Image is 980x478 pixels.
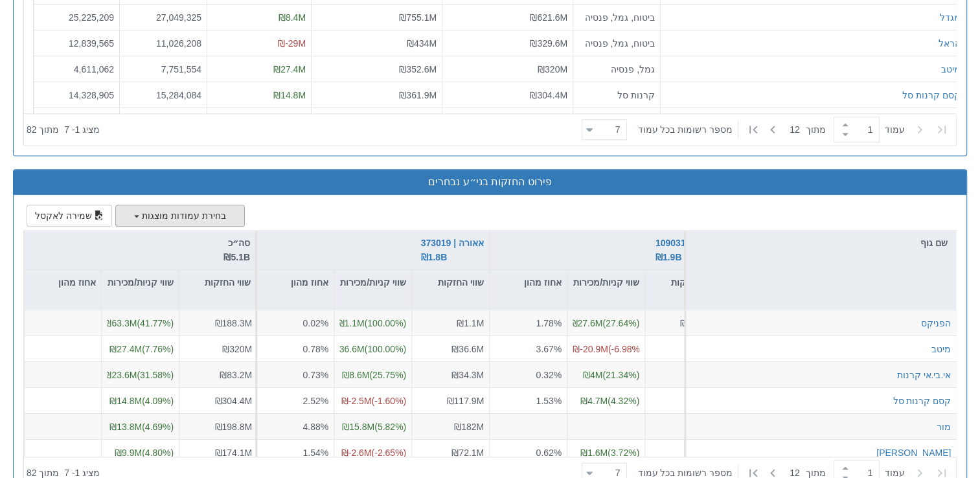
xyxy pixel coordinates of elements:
div: ביטוח, גמל, פנסיה [578,10,655,23]
button: מגדל [940,10,961,23]
span: ₪72.1M [451,448,484,458]
span: ( 100.00 %) [332,344,407,354]
div: 25,225,209 [39,10,114,23]
div: שווי החזקות [179,270,256,295]
button: דמרי | 1090315 ₪1.9B [655,236,717,265]
span: ( 21.34 %) [583,370,639,380]
button: מיטב [931,343,951,356]
span: ‏מספר רשומות בכל עמוד [637,123,733,136]
span: ( 7.76 %) [109,344,174,354]
span: ₪434M [407,38,437,48]
div: אי.בי.אי קרנות [897,369,952,381]
div: 1.53% [495,394,562,407]
span: ₪4.7M [580,396,608,406]
span: ₪9.9M [115,448,142,458]
div: 2.52% [262,394,328,407]
span: ₪27.6M [570,318,602,328]
span: ₪1.9B [655,252,682,262]
button: קסם קרנות סל [902,88,961,101]
span: ₪8.6M [342,370,369,380]
button: הראל [939,36,961,49]
span: ₪4M [583,370,602,380]
div: 0.02% [262,317,328,330]
span: ( 31.58 %) [104,370,174,380]
span: ( 4.09 %) [109,396,174,406]
span: ( 27.64 %) [570,318,639,328]
span: ₪34.3M [451,370,484,380]
div: 0.62% [495,446,562,459]
span: ₪27.4M [109,344,142,354]
span: ₪13.8M [109,422,142,432]
span: ₪621.6M [530,12,567,22]
div: 12,839,565 [39,36,114,49]
span: ₪83.2M [220,370,252,380]
span: ₪-2.6M [341,448,372,458]
span: ‏עמוד [885,123,905,136]
span: ₪27.4M [273,63,306,74]
span: ₪304.4M [530,89,567,100]
div: אחוז מהון [24,270,101,295]
div: אחוז מהון [256,270,334,295]
span: ₪755.1M [399,12,437,22]
span: ₪-29M [278,38,306,48]
span: ₪14.8M [273,89,306,100]
span: ₪198.8M [214,422,252,432]
span: ₪1.1M [457,318,484,328]
span: ( -2.65 %) [339,446,406,459]
span: ₪304.4M [214,396,252,406]
div: שווי החזקות [412,270,489,295]
span: ( -1.60 %) [339,394,406,407]
button: הפניקס [921,317,951,330]
button: אאורה | 373019 ₪1.8B [421,236,484,265]
div: ביטוח, גמל, פנסיה [578,36,655,49]
span: ₪15.8M [342,422,374,432]
div: דמרי | 1090315 [655,236,717,265]
span: ₪23.6M [104,370,137,380]
button: מיטב [941,62,961,75]
span: ₪-20.9M [573,344,608,354]
button: מור [937,420,951,433]
div: 1.78% [495,317,562,330]
div: 11,026,208 [125,36,201,49]
span: ₪320M [222,344,252,354]
span: ₪36.6M [451,344,484,354]
div: קרנות סל [578,88,655,101]
span: ₪8.4M [279,12,306,22]
div: 4,611,062 [39,62,114,75]
div: שם גוף [686,231,956,255]
span: ( 4.32 %) [580,396,639,406]
span: ₪5.1B [223,252,250,262]
span: ₪1.6M [580,448,608,458]
span: ( 41.77 %) [104,318,174,328]
div: 3.67% [495,343,562,356]
div: אחוז מהון [490,270,567,295]
span: ₪1.1M [337,318,364,328]
span: ( 100.00 %) [337,318,406,328]
button: קסם קרנות סל [893,394,951,407]
button: [PERSON_NAME] [876,446,951,459]
button: בחירת עמודות מוצגות [115,205,245,227]
div: שווי קניות/מכירות [567,270,644,310]
div: 0.73% [262,369,328,381]
span: ₪117.9M [446,396,484,406]
span: ₪110.5M [679,318,717,328]
span: ₪352.6M [399,63,437,74]
span: ₪1.8B [421,252,448,262]
div: שווי קניות/מכירות [102,270,179,310]
span: ( 5.82 %) [342,422,406,432]
span: ₪14.8M [109,396,142,406]
span: ( 3.72 %) [580,448,639,458]
span: 12 [790,123,806,136]
span: ₪188.3M [214,318,252,328]
div: גמל, פנסיה [578,62,655,75]
div: 0.32% [495,369,562,381]
div: 27,049,325 [125,10,201,23]
span: ( 25.75 %) [342,370,406,380]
